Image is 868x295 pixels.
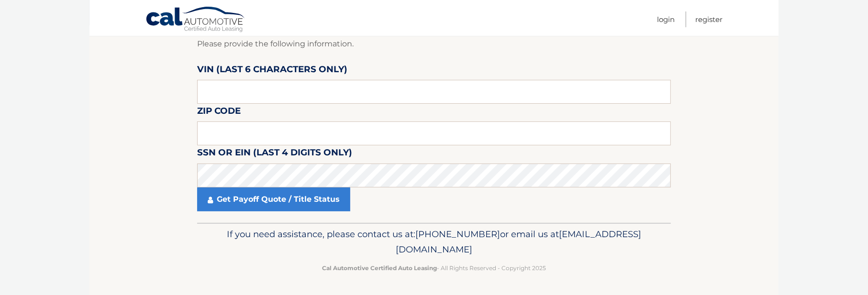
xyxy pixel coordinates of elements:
label: Zip Code [197,104,241,121]
a: Cal Automotive [145,6,246,34]
span: [PHONE_NUMBER] [415,229,500,240]
label: SSN or EIN (last 4 digits only) [197,145,352,163]
a: Login [657,11,675,27]
a: Get Payoff Quote / Title Status [197,187,350,211]
a: Register [695,11,723,27]
label: VIN (last 6 characters only) [197,62,347,80]
p: If you need assistance, please contact us at: or email us at [203,227,665,257]
p: Please provide the following information. [197,37,671,51]
p: - All Rights Reserved - Copyright 2025 [203,263,665,273]
strong: Cal Automotive Certified Auto Leasing [322,264,437,272]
